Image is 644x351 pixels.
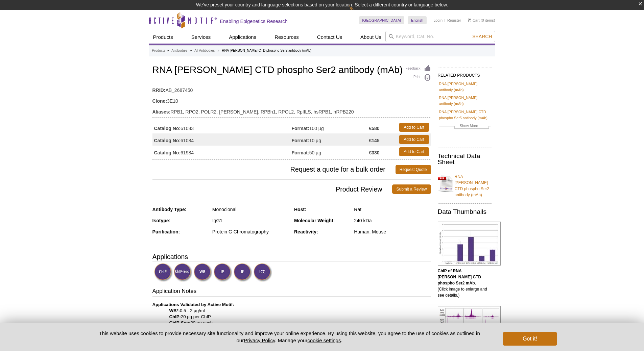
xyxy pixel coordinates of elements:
[294,229,318,234] strong: Reactivity:
[194,48,215,54] a: All Antibodies
[171,48,187,54] a: Antibodies
[234,263,252,282] img: Immunofluorescence Validated
[174,263,192,282] img: ChIP-Seq Validated
[225,31,260,44] a: Applications
[399,147,429,156] a: Add to Cart
[152,105,431,116] td: RPB1, RPO2, POLR2, [PERSON_NAME], RPBh1, RPOL2, RpIILS, hsRPB1, hRPB220
[438,269,481,285] b: ChIP of RNA [PERSON_NAME] CTD phospho Ser2 mAb.
[438,153,492,165] h2: Technical Data Sheet
[154,137,181,144] strong: Catalog No:
[438,209,492,215] h2: Data Thumbnails
[187,31,215,44] a: Services
[154,125,181,131] strong: Catalog No:
[194,263,212,282] img: Western Blot Validated
[399,123,429,132] a: Add to Cart
[154,150,181,156] strong: Catalog No:
[503,332,557,346] button: Got it!
[438,306,501,341] img: RNA pol II CTD phospho Ser2 antibody (mAb) tested by ChIP-Seq.
[167,49,169,52] li: »
[152,98,167,104] strong: Clone:
[169,314,181,319] strong: ChIP:
[152,302,234,307] b: Applications Validated by Active Motif:
[438,268,492,298] p: (Click image to enlarge and see details.)
[152,252,431,262] h3: Applications
[439,123,491,130] a: Show More
[369,150,379,156] strong: €330
[294,218,335,223] strong: Molecular Weight:
[217,49,219,52] li: »
[408,16,427,24] a: English
[154,263,173,282] img: ChIP Validated
[152,94,431,105] td: 3E10
[392,184,431,194] a: Submit a Review
[152,146,292,158] td: 61984
[214,263,232,282] img: Immunoprecipitation Validated
[294,207,306,212] strong: Host:
[152,83,431,94] td: AB_2687450
[438,68,492,80] h2: RELATED PRODUCTS
[399,135,429,144] a: Add to Cart
[472,34,492,39] span: Search
[152,287,431,297] h3: Application Notes
[354,218,431,224] div: 240 kDa
[447,18,461,23] a: Register
[313,31,346,44] a: Contact Us
[439,109,491,121] a: RNA [PERSON_NAME] CTD phospho Ser5 antibody (mAb)
[406,65,431,72] a: Feedback
[152,48,165,54] a: Products
[292,146,369,158] td: 50 µg
[222,49,311,52] li: RNA [PERSON_NAME] CTD phospho Ser2 antibody (mAb)
[292,125,309,131] strong: Format:
[349,5,367,21] img: Change Here
[152,121,292,133] td: 61083
[385,31,495,42] input: Keyword, Cat. No.
[270,31,303,44] a: Resources
[254,263,272,282] img: Immunocytochemistry Validated
[152,65,431,76] h1: RNA [PERSON_NAME] CTD phospho Ser2 antibody (mAb)
[212,229,289,235] div: Protein G Chromatography
[87,330,492,344] p: This website uses cookies to provide necessary site functionality and improve your online experie...
[369,137,379,144] strong: €145
[152,109,171,115] strong: Aliases:
[212,206,289,212] div: Monoclonal
[152,87,166,93] strong: RRID:
[354,206,431,212] div: Rat
[445,16,446,24] li: |
[152,184,392,194] span: Product Review
[149,31,177,44] a: Products
[169,320,191,325] strong: ChIP-Seq:
[307,337,341,343] button: cookie settings
[152,229,180,234] strong: Purification:
[152,207,187,212] strong: Antibody Type:
[292,137,309,144] strong: Format:
[152,165,396,174] span: Request a quote for a bulk order
[292,121,369,133] td: 100 µg
[406,74,431,81] a: Print
[468,18,480,23] a: Cart
[433,18,443,23] a: Login
[152,133,292,146] td: 61084
[396,165,431,174] a: Request Quote
[354,229,431,235] div: Human, Mouse
[220,18,288,24] h2: Enabling Epigenetics Research
[439,95,491,107] a: RNA [PERSON_NAME] antibody (mAb)
[292,133,369,146] td: 10 µg
[359,16,405,24] a: [GEOGRAPHIC_DATA]
[468,18,471,22] img: Your Cart
[244,337,275,343] a: Privacy Policy
[438,170,492,198] a: RNA [PERSON_NAME] CTD phospho Ser2 antibody (mAb)
[212,218,289,224] div: IgG1
[190,49,192,52] li: »
[438,222,501,266] img: RNA pol II CTD phospho Ser2 antibody (mAb) tested by ChIP.
[292,150,309,156] strong: Format:
[470,33,494,40] button: Search
[439,81,491,93] a: RNA [PERSON_NAME] antibody (mAb)
[356,31,385,44] a: About Us
[369,125,379,131] strong: €580
[468,16,495,24] li: (0 items)
[152,218,171,223] strong: Isotype:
